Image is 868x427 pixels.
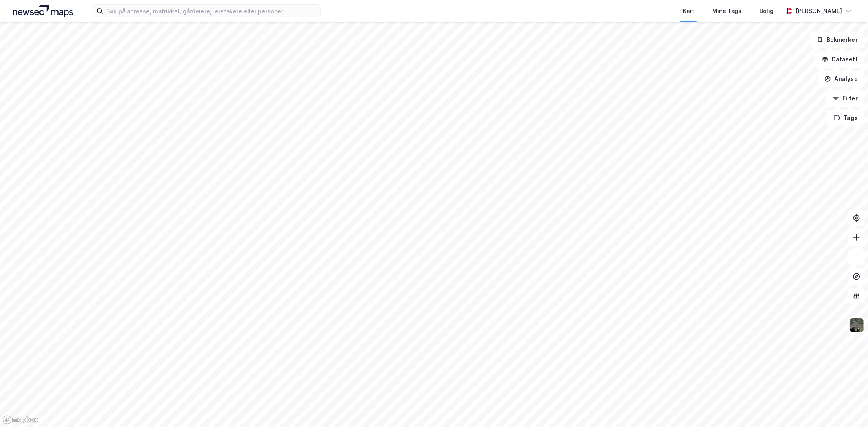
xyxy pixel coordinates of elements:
[2,415,38,425] a: Mapbox homepage
[827,110,865,126] button: Tags
[818,71,865,87] button: Analyse
[849,318,864,333] img: 9k=
[815,51,865,68] button: Datasett
[103,5,320,17] input: Søk på adresse, matrikkel, gårdeiere, leietakere eller personer
[796,6,842,16] div: [PERSON_NAME]
[826,90,865,107] button: Filter
[827,388,868,427] iframe: Chat Widget
[13,5,73,17] img: logo.a4113a55bc3d86da70a041830d287a7e.svg
[759,6,774,16] div: Bolig
[712,6,741,16] div: Mine Tags
[683,6,694,16] div: Kart
[810,32,865,48] button: Bokmerker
